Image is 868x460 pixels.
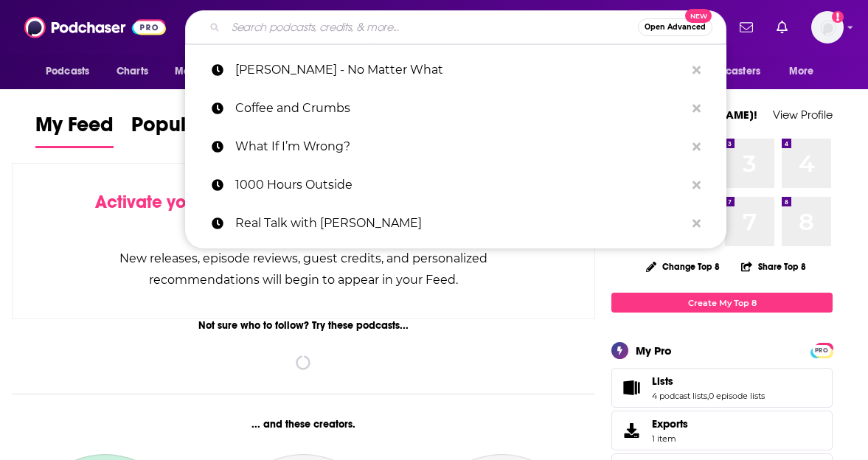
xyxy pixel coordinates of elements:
span: Open Advanced [645,24,706,31]
span: New [685,9,712,23]
span: Activate your Feed [95,191,246,213]
p: Hanna Seymour - No Matter What [235,51,685,89]
a: 0 episode lists [709,391,765,401]
a: 1000 Hours Outside [185,166,726,204]
button: Change Top 8 [637,257,729,276]
span: Podcasts [46,61,89,82]
span: Lists [652,374,673,388]
a: Real Talk with [PERSON_NAME] [185,204,726,243]
button: open menu [164,57,246,86]
a: Show notifications dropdown [771,15,794,40]
div: My Pro [636,344,672,358]
span: My Feed [35,112,114,146]
span: Monitoring [175,61,227,82]
a: Popular Feed [131,112,257,148]
p: Real Talk with Rachel Awtrey [235,204,685,243]
button: Open AdvancedNew [638,18,712,36]
div: by following Podcasts, Creators, Lists, and other Users! [86,192,521,234]
button: Share Top 8 [740,252,807,281]
a: PRO [813,344,830,355]
span: Exports [652,417,688,431]
span: , [707,391,709,401]
a: What If I’m Wrong? [185,128,726,166]
p: What If I’m Wrong? [235,128,685,166]
a: My Feed [35,112,114,148]
img: User Profile [811,11,844,43]
button: Show profile menu [811,11,844,43]
p: Coffee and Crumbs [235,89,685,128]
span: Charts [117,61,148,82]
a: 4 podcast lists [652,391,707,401]
a: Coffee and Crumbs [185,89,726,128]
div: New releases, episode reviews, guest credits, and personalized recommendations will begin to appe... [86,248,521,290]
a: Charts [107,57,157,86]
div: Search podcasts, credits, & more... [185,10,726,44]
img: Podchaser - Follow, Share and Rate Podcasts [24,13,166,41]
span: Logged in as tnzgift615 [811,11,844,43]
span: PRO [813,345,830,356]
a: Show notifications dropdown [734,15,759,40]
span: More [789,61,814,82]
button: open menu [779,57,833,86]
a: Exports [611,411,833,450]
a: Lists [617,377,646,398]
input: Search podcasts, credits, & more... [226,15,638,39]
span: Exports [617,420,646,441]
div: Not sure who to follow? Try these podcasts... [12,319,595,332]
a: View Profile [773,108,833,122]
div: ... and these creators. [12,418,595,431]
a: Lists [652,374,765,388]
a: Create My Top 8 [611,293,833,313]
p: 1000 Hours Outside [235,166,685,204]
button: open menu [35,57,108,86]
span: Lists [611,368,833,408]
svg: Add a profile image [832,11,844,23]
button: open menu [680,57,782,86]
span: Popular Feed [131,112,257,146]
span: 1 item [652,433,688,444]
a: [PERSON_NAME] - No Matter What [185,51,726,89]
